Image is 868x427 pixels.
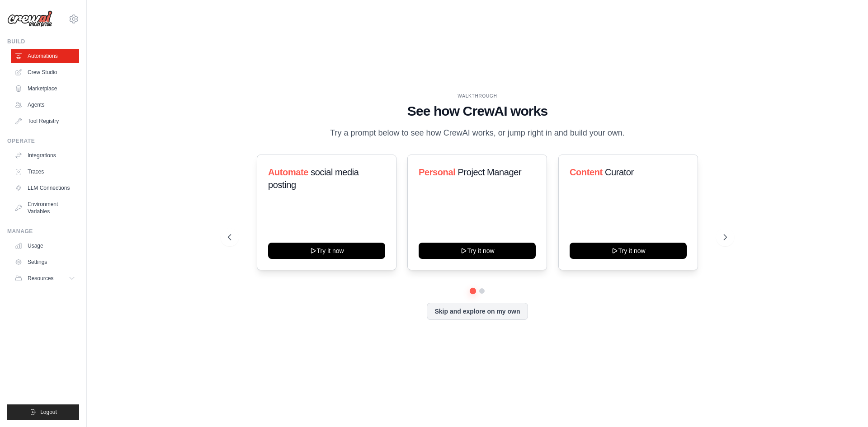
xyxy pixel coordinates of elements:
a: Traces [11,164,79,179]
a: Integrations [11,148,79,163]
span: Resources [28,275,53,282]
p: Try a prompt below to see how CrewAI works, or jump right in and build your own. [325,127,629,140]
button: Resources [11,271,79,286]
a: Agents [11,98,79,112]
img: Logo [7,10,52,28]
button: Try it now [570,243,687,259]
span: Content [570,167,603,177]
iframe: Chat Widget [823,384,868,427]
div: Build [7,38,79,45]
div: Operate [7,137,79,145]
a: LLM Connections [11,181,79,195]
span: Logout [40,408,57,416]
span: Curator [605,167,634,177]
a: Usage [11,239,79,253]
h1: See how CrewAI works [228,103,727,119]
span: social media posting [268,167,359,190]
button: Try it now [268,243,385,259]
div: WALKTHROUGH [228,93,727,99]
a: Crew Studio [11,65,79,80]
button: Try it now [419,243,536,259]
button: Skip and explore on my own [427,303,528,320]
a: Environment Variables [11,197,79,219]
span: Personal [419,167,455,177]
a: Settings [11,255,79,269]
span: Project Manager [458,167,522,177]
a: Tool Registry [11,114,79,128]
a: Marketplace [11,81,79,96]
a: Automations [11,49,79,63]
div: Manage [7,228,79,235]
span: Automate [268,167,308,177]
button: Logout [7,404,79,420]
